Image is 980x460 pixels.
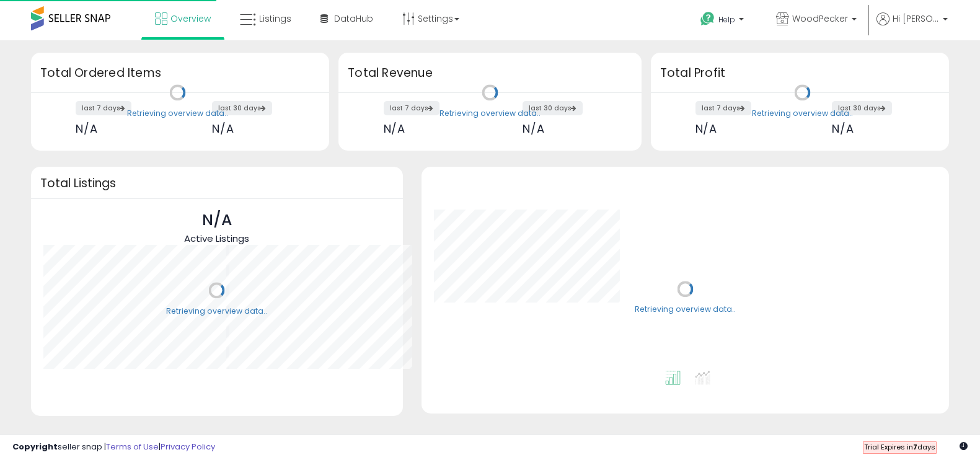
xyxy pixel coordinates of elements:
a: Terms of Use [106,441,159,453]
div: Retrieving overview data.. [127,108,228,119]
span: DataHub [334,12,373,25]
span: Help [718,14,735,25]
div: seller snap | | [12,441,215,453]
i: Get Help [700,11,715,27]
strong: Copyright [12,441,58,453]
a: Help [691,2,756,40]
b: 7 [913,442,917,452]
a: Hi [PERSON_NAME] [876,12,948,40]
span: WoodPecker [792,12,848,25]
span: Overview [170,12,211,25]
a: Privacy Policy [161,441,215,453]
div: Retrieving overview data.. [635,304,736,316]
span: Trial Expires in days [864,442,935,452]
div: Retrieving overview data.. [166,306,267,317]
div: Retrieving overview data.. [439,108,541,119]
span: Listings [259,12,291,25]
span: Hi [PERSON_NAME] [893,12,939,25]
div: Retrieving overview data.. [752,108,853,119]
